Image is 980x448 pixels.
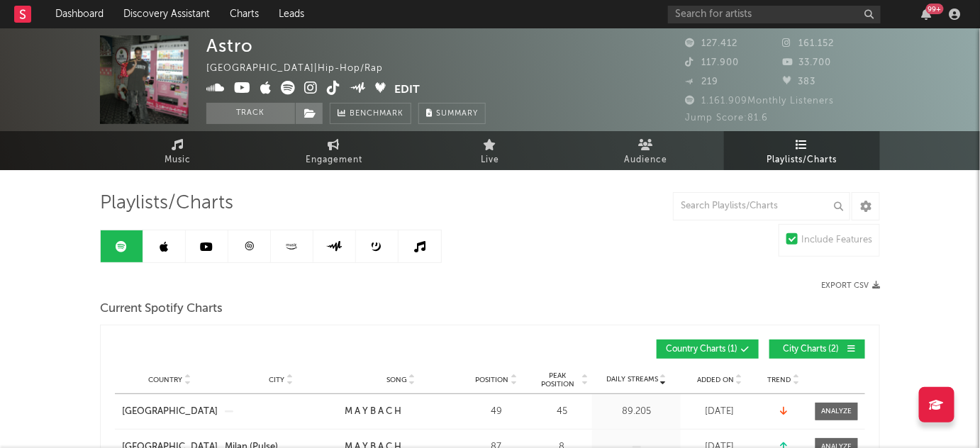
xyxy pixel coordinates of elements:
[206,35,253,56] div: Astro
[100,195,233,212] span: Playlists/Charts
[779,345,844,354] span: City Charts ( 2 )
[412,131,568,170] a: Live
[330,103,411,124] a: Benchmark
[149,376,183,384] span: Country
[345,405,401,419] div: M A Y B A C H
[395,81,421,99] button: Edit
[724,131,880,170] a: Playlists/Charts
[657,340,759,359] button: Country Charts(1)
[685,113,768,123] span: Jump Score: 81.6
[697,376,734,384] span: Added On
[100,131,256,170] a: Music
[269,376,285,384] span: City
[684,405,755,419] div: [DATE]
[767,152,837,169] span: Playlists/Charts
[386,376,407,384] span: Song
[206,60,399,77] div: [GEOGRAPHIC_DATA] | Hip-Hop/Rap
[685,39,737,48] span: 127.412
[481,152,499,169] span: Live
[306,152,362,169] span: Engagement
[783,77,816,86] span: 383
[783,58,832,67] span: 33.700
[122,405,218,419] a: [GEOGRAPHIC_DATA]
[668,6,881,23] input: Search for artists
[206,103,295,124] button: Track
[922,9,932,20] button: 99+
[436,110,478,118] span: Summary
[535,405,589,419] div: 45
[345,405,457,419] a: M A Y B A C H
[606,374,658,385] span: Daily Streams
[821,281,880,290] button: Export CSV
[801,232,872,249] div: Include Features
[685,58,739,67] span: 117.900
[685,96,834,106] span: 1.161.909 Monthly Listeners
[596,405,677,419] div: 89.205
[926,4,944,14] div: 99 +
[666,345,737,354] span: Country Charts ( 1 )
[625,152,668,169] span: Audience
[165,152,191,169] span: Music
[100,301,223,318] span: Current Spotify Charts
[476,376,509,384] span: Position
[769,340,865,359] button: City Charts(2)
[256,131,412,170] a: Engagement
[464,405,528,419] div: 49
[768,376,791,384] span: Trend
[418,103,486,124] button: Summary
[685,77,718,86] span: 219
[783,39,835,48] span: 161.152
[568,131,724,170] a: Audience
[350,106,403,123] span: Benchmark
[673,192,850,220] input: Search Playlists/Charts
[535,371,580,388] span: Peak Position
